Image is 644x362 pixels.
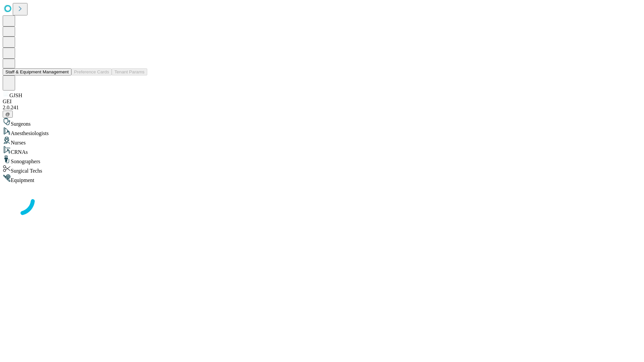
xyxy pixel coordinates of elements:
[3,127,641,136] div: Anesthesiologists
[3,165,641,174] div: Surgical Techs
[3,99,641,105] div: GEI
[3,68,71,75] button: Staff & Equipment Management
[3,118,641,127] div: Surgeons
[9,93,22,98] span: GJSH
[112,68,147,75] button: Tenant Params
[3,155,641,165] div: Sonographers
[3,146,641,155] div: CRNAs
[3,111,13,118] button: @
[5,112,10,117] span: @
[3,136,641,146] div: Nurses
[3,174,641,183] div: Equipment
[71,68,112,75] button: Preference Cards
[3,105,641,111] div: 2.0.241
